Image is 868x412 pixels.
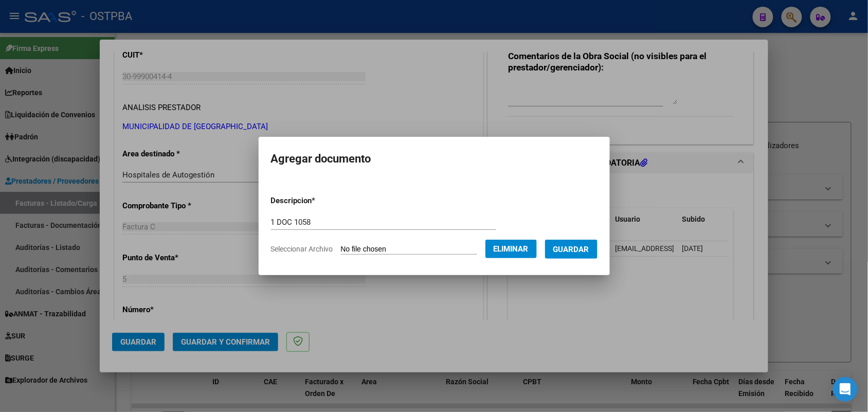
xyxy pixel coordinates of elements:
span: Guardar [553,245,589,254]
button: Guardar [545,240,598,259]
div: Open Intercom Messenger [833,377,858,402]
h2: Agregar documento [271,149,598,169]
p: Descripcion [271,195,369,207]
button: Eliminar [485,240,537,258]
span: Eliminar [494,244,529,254]
span: Seleccionar Archivo [271,245,333,253]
